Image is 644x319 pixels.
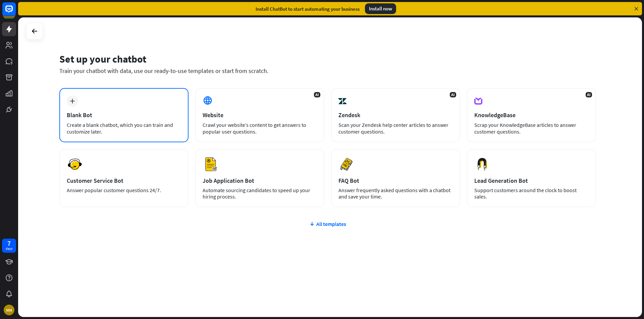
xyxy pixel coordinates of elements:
div: Support customers around the clock to boost sales. [474,187,589,200]
div: Install ChatBot to start automating your business [256,6,360,12]
div: Scan your Zendesk help center articles to answer customer questions. [338,122,453,135]
a: 7 days [2,239,16,253]
div: Answer frequently asked questions with a chatbot and save your time. [338,187,453,200]
button: Open LiveChat chat widget [5,3,25,23]
div: MM [4,305,14,315]
div: Create a blank chatbot, which you can train and customize later. [67,122,181,135]
span: AI [586,92,592,97]
div: Train your chatbot with data, use our ready-to-use templates or start from scratch. [59,67,596,75]
div: Automate sourcing candidates to speed up your hiring process. [203,187,317,200]
div: Install now [365,3,396,14]
div: Lead Generation Bot [474,177,589,184]
div: 7 [7,240,11,246]
div: KnowledgeBase [474,111,589,119]
div: Set up your chatbot [59,53,596,65]
div: Zendesk [338,111,453,119]
i: plus [70,99,75,103]
div: Website [203,111,317,119]
div: Scrap your KnowledgeBase articles to answer customer questions. [474,122,589,135]
span: AI [450,92,456,97]
div: days [6,246,12,251]
div: All templates [59,221,596,227]
span: AI [314,92,320,97]
div: Job Application Bot [203,177,317,184]
div: Crawl your website’s content to get answers to popular user questions. [203,122,317,135]
div: FAQ Bot [338,177,453,184]
div: Customer Service Bot [67,177,181,184]
div: Answer popular customer questions 24/7. [67,187,181,193]
div: Blank Bot [67,111,181,119]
